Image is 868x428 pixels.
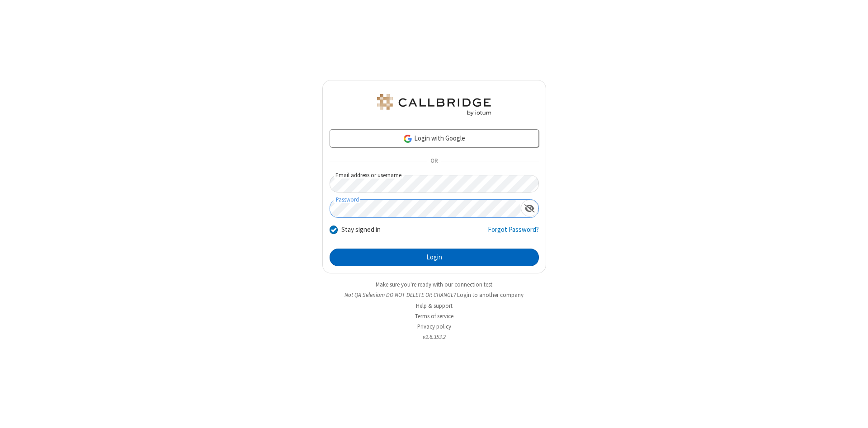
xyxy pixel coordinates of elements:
img: google-icon.png [403,134,413,144]
a: Login with Google [330,129,539,147]
span: OR [427,155,441,168]
img: QA Selenium DO NOT DELETE OR CHANGE [375,94,493,116]
a: Terms of service [415,312,453,320]
a: Help & support [416,302,453,310]
a: Forgot Password? [488,225,539,242]
input: Password [330,200,521,217]
a: Make sure you're ready with our connection test [376,281,492,288]
li: v2.6.353.2 [322,333,546,341]
div: Show password [521,200,538,216]
iframe: Chat [845,404,861,422]
a: Privacy policy [417,323,451,330]
button: Login [330,249,539,267]
input: Email address or username [330,175,539,193]
button: Login to another company [457,291,524,299]
label: Stay signed in [341,225,381,235]
li: Not QA Selenium DO NOT DELETE OR CHANGE? [322,291,546,299]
